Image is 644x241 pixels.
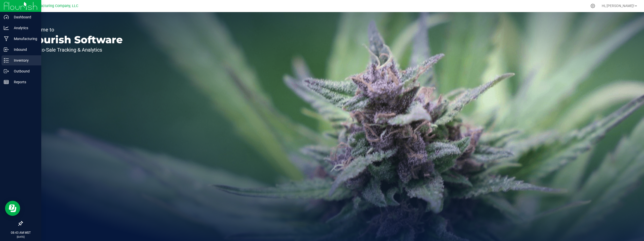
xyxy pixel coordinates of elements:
p: Outbound [9,68,39,74]
inline-svg: Inbound [4,47,9,52]
inline-svg: Analytics [4,25,9,30]
p: 08:43 AM MST [2,230,39,235]
inline-svg: Reports [4,79,9,85]
iframe: Resource center [5,201,20,216]
p: Analytics [9,25,39,31]
span: Hi, [PERSON_NAME]! [602,4,634,8]
p: Manufacturing [9,36,39,42]
p: Inbound [9,47,39,53]
p: Welcome to [27,27,123,32]
p: Dashboard [9,14,39,20]
inline-svg: Dashboard [4,15,9,20]
span: BB Manufacturing Company, LLC [24,4,78,8]
p: [DATE] [2,235,39,239]
p: Flourish Software [27,35,123,45]
p: Seed-to-Sale Tracking & Analytics [27,47,123,52]
p: Inventory [9,57,39,63]
inline-svg: Inventory [4,58,9,63]
p: Reports [9,79,39,85]
div: Manage settings [590,4,596,8]
inline-svg: Manufacturing [4,36,9,41]
inline-svg: Outbound [4,69,9,74]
